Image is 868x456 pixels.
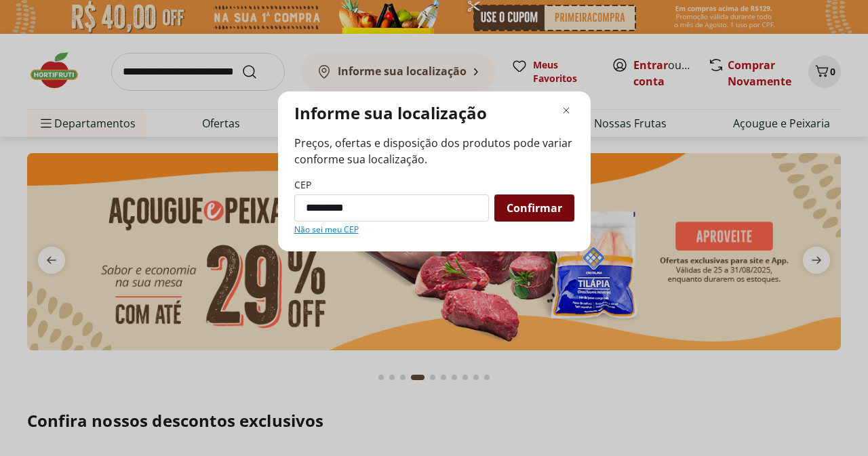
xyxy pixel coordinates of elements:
[507,203,562,213] span: Confirmar
[558,102,574,119] button: Fechar modal de regionalização
[294,102,487,124] p: Informe sua localização
[294,224,359,235] a: Não sei meu CEP
[294,135,574,167] span: Preços, ofertas e disposição dos produtos pode variar conforme sua localização.
[294,178,311,192] label: CEP
[278,91,591,251] div: Modal de regionalização
[494,194,574,222] button: Confirmar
